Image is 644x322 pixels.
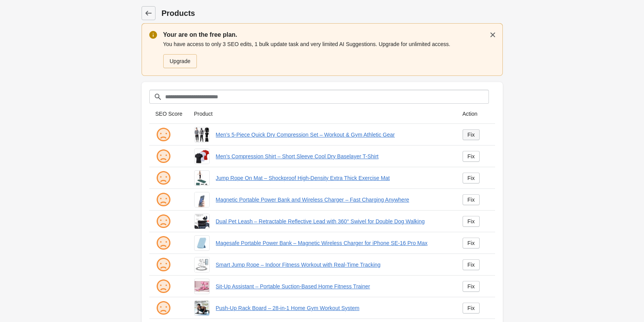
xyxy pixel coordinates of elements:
[463,194,480,205] a: Fix
[162,8,503,19] h1: Products
[463,129,480,140] a: Fix
[163,30,495,39] p: Your are on the free plan.
[188,104,456,124] th: Product
[155,192,171,207] img: sad.png
[463,238,480,248] a: Fix
[468,305,475,311] div: Fix
[216,152,450,160] a: Men’s Compression Shirt – Short Sleeve Cool Dry Baselayer T-Shirt
[468,197,475,203] div: Fix
[163,54,197,68] a: Upgrade
[155,235,171,251] img: sad.png
[155,214,171,229] img: sad.png
[155,149,171,164] img: sad.png
[468,218,475,224] div: Fix
[468,283,475,289] div: Fix
[216,131,450,139] a: Men’s 5-Piece Quick Dry Compression Set – Workout & Gym Athletic Gear
[155,279,171,294] img: sad.png
[216,174,450,182] a: Jump Rope On Mat – Shockproof High-Density Extra Thick Exercise Mat
[463,151,480,162] a: Fix
[170,58,191,64] div: Upgrade
[468,262,475,268] div: Fix
[155,300,171,316] img: sad.png
[216,196,450,204] a: Magnetic Portable Power Bank and Wireless Charger – Fast Charging Anywhere
[216,218,450,225] a: Dual Pet Leash – Retractable Reflective Lead with 360° Swivel for Double Dog Walking
[155,170,171,186] img: sad.png
[463,281,480,292] a: Fix
[468,153,475,159] div: Fix
[216,283,450,290] a: Sit-Up Assistant – Portable Suction-Based Home Fitness Trainer
[463,216,480,227] a: Fix
[216,239,450,247] a: Magesafe Portable Power Bank – Magnetic Wireless Charger for iPhone SE-16 Pro Max
[155,127,171,142] img: sad.png
[468,240,475,246] div: Fix
[468,175,475,181] div: Fix
[216,304,450,312] a: Push-Up Rack Board – 28-in-1 Home Gym Workout System
[216,261,450,269] a: Smart Jump Rope – Indoor Fitness Workout with Real-Time Tracking
[468,132,475,138] div: Fix
[463,259,480,270] a: Fix
[463,173,480,183] a: Fix
[149,104,188,124] th: SEO Score
[163,39,495,69] div: You have access to only 3 SEO edits, 1 bulk update task and very limited AI Suggestions. Upgrade ...
[155,257,171,272] img: sad.png
[463,303,480,313] a: Fix
[456,104,495,124] th: Action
